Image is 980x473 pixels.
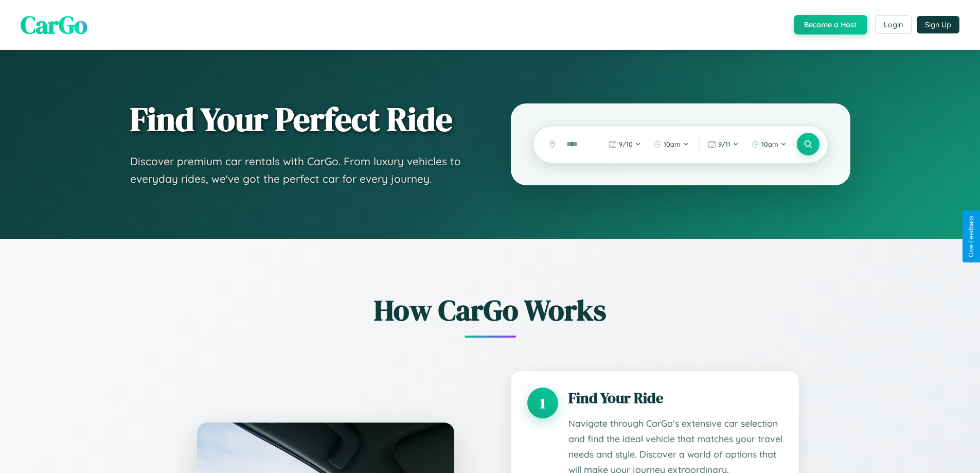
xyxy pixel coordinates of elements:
div: Give Feedback [968,216,975,257]
span: CarGo [21,8,87,42]
button: 10am [746,136,792,152]
span: 9 / 10 [619,140,633,148]
span: 10am [664,140,681,148]
h2: How CarGo Works [182,290,799,330]
h1: Find Your Perfect Ride [130,101,470,137]
p: Discover premium car rentals with CarGo. From luxury vehicles to everyday rides, we've got the pe... [130,153,470,187]
button: 9/11 [703,136,744,152]
button: 9/10 [603,136,646,152]
span: 10am [761,140,778,148]
span: 9 / 11 [718,140,730,148]
h3: Find Your Ride [568,388,782,408]
div: 1 [527,388,558,418]
button: Sign Up [917,16,959,33]
button: Become a Host [794,15,867,34]
button: Login [875,15,912,34]
button: 10am [648,136,694,152]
